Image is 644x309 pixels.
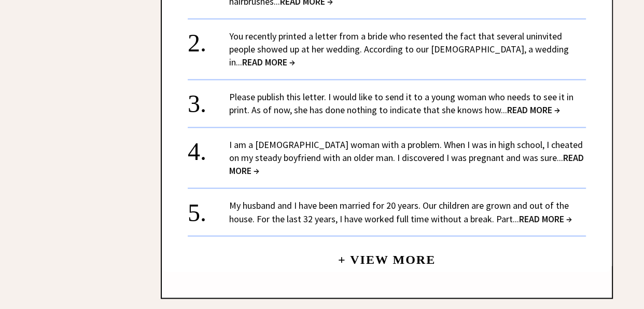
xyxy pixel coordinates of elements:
a: You recently printed a letter from a bride who resented the fact that several uninvited people sh... [229,30,569,68]
div: 4. [188,138,229,157]
span: READ MORE → [507,104,560,116]
span: READ MORE → [519,212,572,224]
div: 3. [188,90,229,110]
span: READ MORE → [242,56,295,68]
span: READ MORE → [229,152,584,177]
a: I am a [DEMOGRAPHIC_DATA] woman with a problem. When I was in high school, I cheated on my steady... [229,139,584,177]
a: Please publish this letter. I would like to send it to a young woman who needs to see it in print... [229,91,573,116]
a: My husband and I have been married for 20 years. Our children are grown and out of the house. For... [229,199,572,224]
a: + View More [338,244,436,266]
div: 2. [188,30,229,49]
div: 5. [188,199,229,218]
